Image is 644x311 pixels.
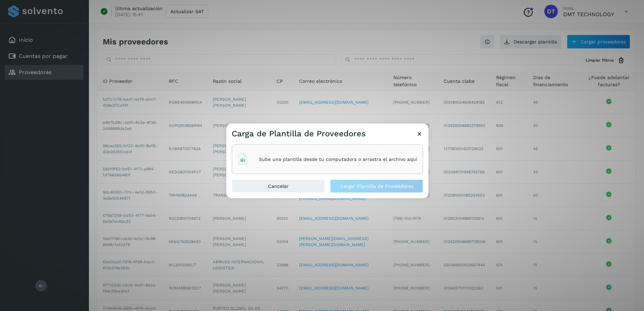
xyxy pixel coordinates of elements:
[268,184,289,188] span: Cancelar
[259,157,417,162] p: Sube una plantilla desde tu computadora o arrastra el archivo aquí
[232,179,325,193] button: Cancelar
[232,129,366,139] h3: Carga de Plantilla de Proveedores
[330,179,423,193] button: Cargar Plantilla de Proveedores
[340,184,413,188] span: Cargar Plantilla de Proveedores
